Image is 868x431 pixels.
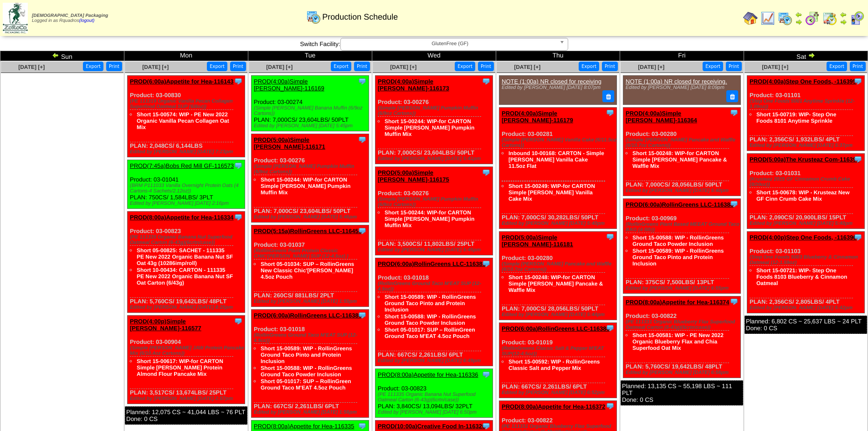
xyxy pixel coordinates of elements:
div: Edited by [PERSON_NAME] [DATE] 8:25pm [130,305,245,310]
div: (RollinGreens Classic Salt & Pepper M'EAT SUP(12-4.5oz)) [502,346,616,357]
button: Export [207,62,227,71]
td: Thu [496,51,620,61]
div: Edited by [PERSON_NAME] [DATE] 5:44pm [502,312,616,317]
div: (Simple [PERSON_NAME] Pancake and Waffle (6/10.7oz Cartons)) [626,137,740,148]
a: [DATE] [+] [266,64,293,70]
td: Sun [0,51,124,61]
a: Short 15-00574: WIP - PE New 2022 Organic Vanilla Pecan Collagen Oat Mix [137,111,229,130]
div: (Simple [PERSON_NAME] Pumpkin Muffin (6/9oz Cartons)) [254,164,369,175]
div: Product: 03-00281 PLAN: 7,000CS / 30,282LBS / 50PLT [499,107,617,228]
div: (PE 111319 Organic Vanilla Pecan Collagen Superfood Oatmeal SUP (6/8oz)) [130,99,245,109]
a: PROD(8:00a)Appetite for Hea-116372 [502,403,606,410]
div: Edited by [PERSON_NAME] [DATE] 2:16pm [130,201,245,206]
div: Product: 03-00823 PLAN: 3,840CS / 13,094LBS / 32PLT [375,369,493,418]
a: PROD(5:00a)Simple [PERSON_NAME]-116175 [378,169,449,183]
div: Product: 03-01031 PLAN: 2,090CS / 20,900LBS / 15PLT [747,154,865,229]
a: PROD(6:00a)RollinGreens LLC-116388 [626,201,734,208]
img: Tooltip [606,108,615,117]
img: Tooltip [853,77,863,86]
span: GlutenFree (GF) [344,38,556,49]
div: (RollinGreens Plant Based MEEAT Ground Taco BAG (4-5lb)) [626,222,740,233]
span: Production Schedule [322,12,398,22]
a: PROD(10:00a)Creative Food In-116320 [378,423,485,430]
td: Mon [124,51,248,61]
a: Short 15-00249: WIP-for CARTON Simple [PERSON_NAME] Vanilla Cake Mix [508,183,595,202]
div: Product: 03-01101 PLAN: 2,356CS / 1,932LBS / 4PLT [747,76,865,151]
a: PROD(4:00a)Simple [PERSON_NAME]-116169 [254,78,324,92]
a: Short 15-00592: WIP - RollinGreens Classic Salt and Pepper Mix [508,358,600,371]
button: Export [83,62,103,71]
img: Tooltip [234,77,243,86]
div: (PE 111335 Organic Banana Nut Superfood Oatmeal Carton (6-43g)(6crtn/case)) [378,392,493,403]
a: Short 15-00678: WIP - Krusteaz New GF Cinn Crumb Cake Mix [756,189,850,202]
button: Export [703,62,723,71]
a: Short 15-00248: WIP-for CARTON Simple [PERSON_NAME] Pancake & Waffle Mix [632,150,727,169]
div: Edited by [PERSON_NAME] [DATE] 5:46pm [254,214,369,220]
img: Tooltip [358,226,367,235]
a: Short 15-00589: WIP - RollinGreens Ground Taco Pinto and Protein Inclusion [385,294,476,313]
a: PROD(6:00a)RollinGreens LLC-116386 [502,325,610,332]
a: Short 15-00721: WIP- Step One Foods 8103 Blueberry & Cinnamon Oatmeal [756,267,847,286]
a: PROD(5:00a)Simple [PERSON_NAME]-116181 [502,234,573,248]
img: Tooltip [482,370,491,379]
div: Edited by [PERSON_NAME] [DATE] 8:07pm [502,85,612,90]
td: Sat [744,51,868,61]
img: Tooltip [234,213,243,222]
a: PROD(4:00a)Simple [PERSON_NAME]-116173 [378,78,449,92]
div: Edited by [PERSON_NAME] [DATE] 5:40pm [750,221,864,226]
a: NOTE (1:00a) NR closed for receiving. [626,78,727,85]
a: PROD(4:00a)Step One Foods, -116395 [750,78,856,85]
img: arrowright.gif [840,18,847,26]
div: Edited by [PERSON_NAME] [DATE] 5:45pm [378,247,493,253]
div: Product: 03-01018 PLAN: 667CS / 2,261LBS / 6PLT [375,258,493,366]
a: PROD(4:00a)Simple [PERSON_NAME]-116179 [502,110,573,124]
img: Tooltip [358,77,367,86]
a: PROD(4:00a)Simple [PERSON_NAME]-116364 [626,110,697,124]
a: Short 15-00719: WIP- Step One Foods 8101 Anytime Sprinkle [756,111,836,124]
button: Delete Note [726,90,738,102]
img: Tooltip [606,401,615,410]
a: [DATE] [+] [638,64,664,70]
span: [DATE] [+] [18,64,45,70]
span: [DATE] [+] [142,64,169,70]
img: Tooltip [358,311,367,320]
div: (RollinGreens Ground Taco M'EAT SUP (12-4.5oz)) [378,281,493,292]
div: (Simple [PERSON_NAME] Pumpkin Muffin (6/9oz Cartons)) [378,197,493,208]
div: (Simple [PERSON_NAME] Pumpkin Muffin (6/9oz Cartons)) [378,105,493,116]
img: home.gif [743,11,758,26]
div: Edited by [PERSON_NAME] [DATE] 6:50pm [378,410,493,415]
div: (Krusteaz 2025 GF Cinnamon Crumb Cake (8/20oz)) [750,177,864,187]
div: Product: 03-00276 PLAN: 3,500CS / 11,802LBS / 25PLT [375,167,493,255]
div: (Simple [PERSON_NAME] Banana Muffin (6/9oz Cartons)) [254,105,369,116]
a: Short 05-00825: SACHET - 111335 PE New 2022 Organic Banana Nut SF Oat 43g (10286imp/roll) [137,247,233,266]
img: Tooltip [853,155,863,164]
img: Tooltip [234,161,243,170]
div: Edited by [PERSON_NAME] [DATE] 5:41pm [378,156,493,161]
div: Product: 03-00823 PLAN: 5,760CS / 19,642LBS / 48PLT [128,212,245,313]
img: arrowleft.gif [795,11,802,18]
a: Short 15-00244: WIP-for CARTON Simple [PERSON_NAME] Pumpkin Muffin Mix [385,209,474,228]
img: calendarprod.gif [778,11,792,26]
a: NOTE (1:00a) NR closed for receiving [502,78,601,85]
a: PROD(4:00p)Step One Foods, -116396 [750,234,857,241]
div: Product: 03-00280 PLAN: 7,000CS / 28,056LBS / 50PLT [499,231,617,320]
div: Product: 03-01018 PLAN: 667CS / 2,261LBS / 6PLT [252,310,369,418]
a: Short 15-00581: WIP - PE New 2022 Organic Blueberry Flax and Chia Superfood Oat Mix [632,332,724,351]
div: Product: 03-00830 PLAN: 2,048CS / 6,144LBS [128,76,245,157]
a: Short 15-00244: WIP-for CARTON Simple [PERSON_NAME] Pumpkin Muffin Mix [261,177,350,196]
img: arrowright.gif [808,52,815,59]
a: Short 15-00589: WIP - RollinGreens Ground Taco Pinto and Protein Inclusion [632,248,724,267]
img: calendarinout.gif [822,11,837,26]
div: Product: 03-00969 PLAN: 375CS / 7,500LBS / 13PLT [623,198,741,293]
button: Print [602,62,618,71]
span: [DEMOGRAPHIC_DATA] Packaging [32,13,108,18]
div: (Step One Foods 5003 Blueberry & Cinnamon Oatmeal (12-1.59oz) [750,254,864,265]
a: PROD(7:45a)Bobs Red Mill GF-116573 [130,162,234,169]
img: line_graph.gif [760,11,775,26]
a: (logout) [79,18,94,23]
div: Product: 03-01041 PLAN: 750CS / 1,584LBS / 3PLT [128,160,245,209]
div: Edited by [PERSON_NAME] [DATE] 8:09pm [626,85,736,90]
div: Edited by [PERSON_NAME] [DATE] 5:37pm [750,143,864,148]
a: Short 15-00244: WIP-for CARTON Simple [PERSON_NAME] Pumpkin Muffin Mix [385,118,474,137]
